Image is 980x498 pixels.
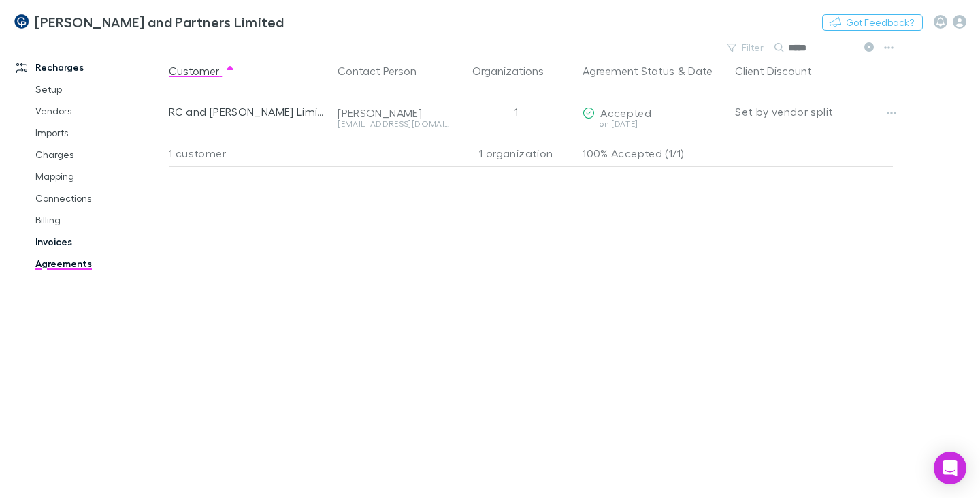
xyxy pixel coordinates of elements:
h3: [PERSON_NAME] and Partners Limited [35,14,284,30]
button: Filter [720,40,772,56]
button: Got Feedback? [822,14,923,31]
div: 1 organization [455,140,577,167]
div: on [DATE] [583,120,724,128]
a: Vendors [22,100,176,122]
div: RC and [PERSON_NAME] Limited (5011) [169,84,327,139]
a: Imports [22,122,176,144]
a: Charges [22,144,176,166]
a: Setup [22,78,176,100]
a: Recharges [3,57,176,78]
a: Billing [22,209,176,231]
button: Client Discount [735,57,828,84]
div: 1 customer [169,140,332,167]
a: Connections [22,187,176,209]
a: Mapping [22,166,176,187]
div: 1 [455,84,577,139]
div: Set by vendor split [735,84,893,139]
div: [EMAIL_ADDRESS][DOMAIN_NAME] [338,120,449,128]
button: Organizations [472,57,560,84]
img: Coates and Partners Limited's Logo [14,14,29,30]
p: 100% Accepted (1/1) [583,140,724,166]
a: Invoices [22,231,176,253]
button: Agreement Status [583,57,674,84]
a: [PERSON_NAME] and Partners Limited [5,5,293,38]
span: Accepted [600,106,651,119]
div: Open Intercom Messenger [934,452,966,484]
div: [PERSON_NAME] [338,106,449,120]
a: Agreements [22,253,176,275]
button: Contact Person [338,57,433,84]
button: Customer [169,57,235,84]
button: Date [688,57,713,84]
div: & [583,57,724,84]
